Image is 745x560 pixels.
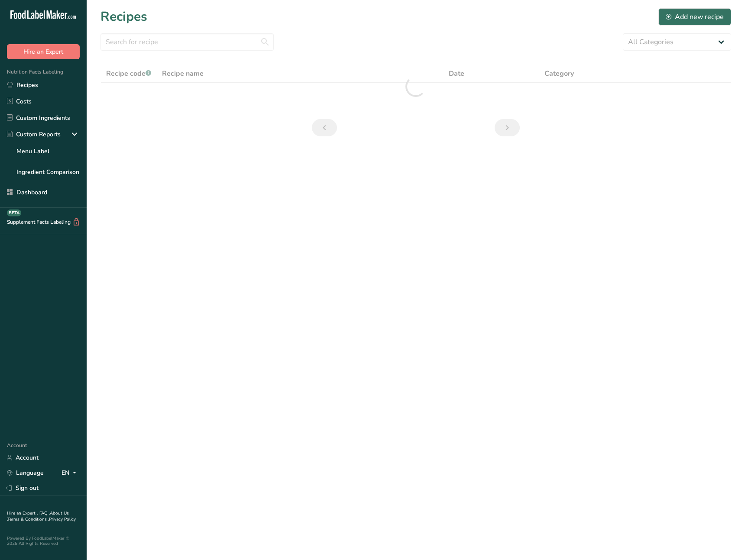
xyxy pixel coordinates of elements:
[495,119,520,136] a: Next page
[100,7,147,26] h1: Recipes
[7,44,80,59] button: Hire an Expert
[312,119,337,136] a: Previous page
[39,510,50,516] a: FAQ .
[666,12,724,22] div: Add new recipe
[7,510,69,522] a: About Us .
[7,516,49,522] a: Terms & Conditions .
[7,465,44,480] a: Language
[7,510,38,516] a: Hire an Expert .
[7,536,80,546] div: Powered By FoodLabelMaker © 2025 All Rights Reserved
[7,209,21,216] div: BETA
[100,33,274,51] input: Search for recipe
[62,468,80,478] div: EN
[658,8,731,26] button: Add new recipe
[49,516,76,522] a: Privacy Policy
[7,130,61,139] div: Custom Reports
